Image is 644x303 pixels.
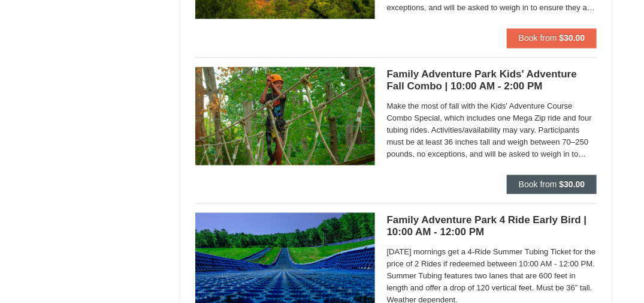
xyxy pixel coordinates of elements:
strong: $30.00 [560,33,585,43]
h5: Family Adventure Park Kids' Adventure Fall Combo | 10:00 AM - 2:00 PM [387,68,597,92]
button: Book from $30.00 [507,175,597,194]
strong: $30.00 [560,179,585,189]
span: Book from [519,33,557,43]
span: Book from [519,179,557,189]
h5: Family Adventure Park 4 Ride Early Bird | 10:00 AM - 12:00 PM [387,214,597,238]
img: 6619925-37-774baaa7.jpg [195,67,375,165]
span: Make the most of fall with the Kids' Adventure Course Combo Special, which includes one Mega Zip ... [387,100,597,160]
button: Book from $30.00 [507,28,597,47]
